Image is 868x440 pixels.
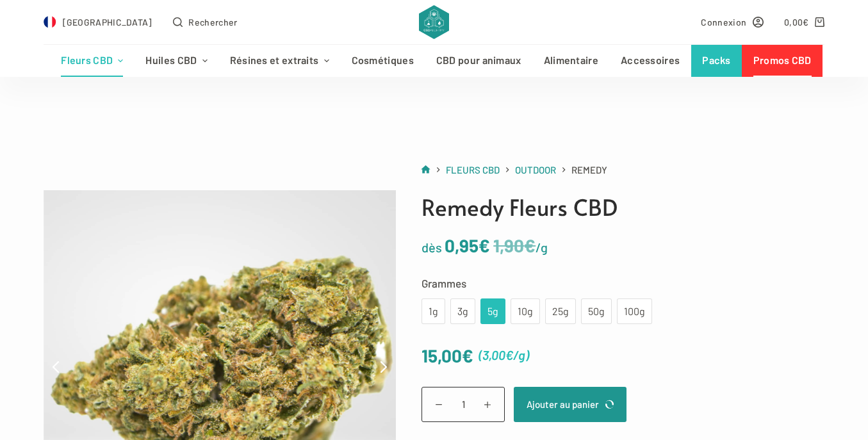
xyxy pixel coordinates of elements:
[50,45,135,77] a: Fleurs CBD
[340,45,425,77] a: Cosmétiques
[532,45,609,77] a: Alimentaire
[488,303,498,320] div: 5g
[482,347,513,363] bdi: 3,00
[571,162,607,178] span: Remedy
[514,387,626,422] button: Ajouter au panier
[462,345,473,366] span: €
[63,15,152,29] span: [GEOGRAPHIC_DATA]
[44,15,152,29] a: Select Country
[784,17,809,28] bdi: 0,00
[419,5,448,39] img: CBD Alchemy
[513,347,525,363] span: /g
[589,303,604,320] div: 50g
[505,347,513,363] span: €
[701,15,746,29] span: Connexion
[625,303,644,320] div: 100g
[479,234,490,256] span: €
[422,387,505,422] input: Quantité de produits
[479,345,529,366] span: ( )
[445,234,490,256] bdi: 0,95
[784,15,824,29] a: Panier d’achat
[188,15,237,29] span: Rechercher
[458,303,468,320] div: 3g
[742,45,823,77] a: Promos CBD
[422,190,824,224] h1: Remedy Fleurs CBD
[422,274,824,292] label: Grammes
[422,345,473,366] bdi: 15,00
[446,164,500,175] span: Fleurs CBD
[218,45,340,77] a: Résines et extraits
[135,45,218,77] a: Huiles CBD
[524,234,536,256] span: €
[50,45,819,77] nav: Menu d’en-tête
[422,240,442,255] span: dès
[44,15,56,28] img: FR Flag
[691,45,742,77] a: Packs
[701,15,764,29] a: Connexion
[803,17,808,28] span: €
[173,15,238,29] button: Ouvrir le formulaire de recherche
[553,303,568,320] div: 25g
[515,164,556,175] span: Outdoor
[429,303,438,320] div: 1g
[425,45,532,77] a: CBD pour animaux
[493,234,536,256] bdi: 1,90
[515,162,556,178] a: Outdoor
[536,240,548,255] span: /g
[518,303,532,320] div: 10g
[446,162,500,178] a: Fleurs CBD
[609,45,691,77] a: Accessoires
